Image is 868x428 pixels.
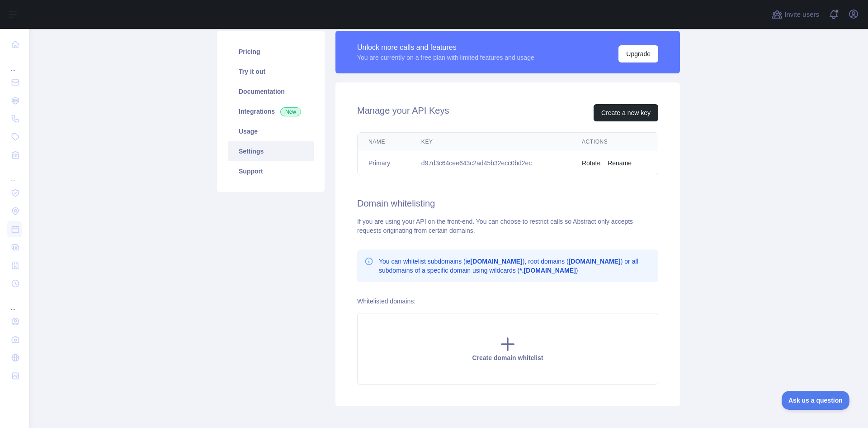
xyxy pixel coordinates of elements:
[582,159,600,168] button: Rotate
[571,133,658,151] th: Actions
[357,298,415,305] label: Whitelisted domains:
[7,165,22,183] div: ...
[770,7,821,22] button: Invite users
[472,354,543,361] span: Create domain whitelist
[608,159,632,168] button: Rename
[618,45,658,63] button: Upgrade
[357,53,534,62] div: You are currently on a free plan with limited features and usage
[228,82,314,101] a: Documentation
[410,133,571,151] th: Key
[7,54,22,72] div: ...
[410,151,571,175] td: d97d3c64cee643c2ad45b32ecc0bd2ec
[228,42,314,62] a: Pricing
[357,197,658,210] h2: Domain whitelisting
[569,258,621,265] b: [DOMAIN_NAME]
[594,104,658,121] button: Create a new key
[358,133,410,151] th: Name
[280,107,301,116] span: New
[471,258,523,265] b: [DOMAIN_NAME]
[7,293,22,312] div: ...
[228,161,314,181] a: Support
[228,101,314,121] a: Integrations New
[379,257,651,275] p: You can whitelist subdomains (ie ), root domains ( ) or all subdomains of a specific domain using...
[782,391,850,410] iframe: Toggle Customer Support
[228,141,314,161] a: Settings
[358,151,410,175] td: Primary
[228,121,314,141] a: Usage
[357,217,658,235] div: If you are using your API on the front-end. You can choose to restrict calls so Abstract only acc...
[519,267,576,274] b: *.[DOMAIN_NAME]
[357,42,534,53] div: Unlock more calls and features
[357,104,449,121] h2: Manage your API Keys
[228,62,314,82] a: Try it out
[784,10,819,20] span: Invite users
